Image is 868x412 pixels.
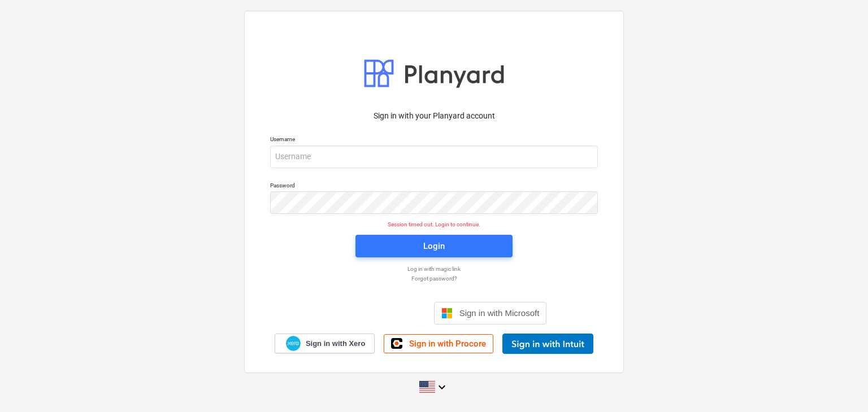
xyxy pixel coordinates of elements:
[306,339,365,349] span: Sign in with Xero
[270,110,598,122] p: Sign in with your Planyard account
[355,235,513,257] button: Login
[270,135,598,145] p: Username
[270,182,598,191] p: Password
[441,308,453,319] img: Microsoft logo
[384,334,493,353] a: Sign in with Procore
[435,380,449,394] i: keyboard_arrow_down
[270,146,598,168] input: Username
[409,339,486,349] span: Sign in with Procore
[423,239,445,253] div: Login
[459,308,540,318] span: Sign in with Microsoft
[264,275,604,282] a: Forgot password?
[316,301,431,326] iframe: Sign in with Google Button
[263,221,605,228] p: Session timed out. Login to continue.
[275,334,375,353] a: Sign in with Xero
[286,336,301,351] img: Xero logo
[264,265,604,273] a: Log in with magic link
